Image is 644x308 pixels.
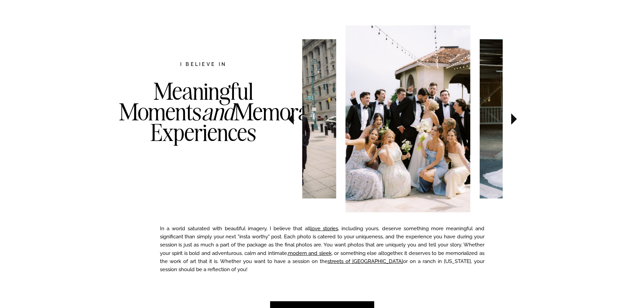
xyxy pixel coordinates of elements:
[288,250,332,256] a: modern and sleek
[479,39,585,198] img: Bride in New York City with her dress train trailing behind her
[328,258,403,264] a: streets of [GEOGRAPHIC_DATA]
[310,226,338,232] a: love stories
[160,224,484,283] p: In a world saturated with beautiful imagery, I believe that all , including yours, deserve someth...
[142,61,265,70] h2: I believe in
[345,25,470,212] img: Wedding party cheering for the bride and groom
[119,81,288,178] h3: Meaningful Moments Memorable Experiences
[201,97,234,126] i: and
